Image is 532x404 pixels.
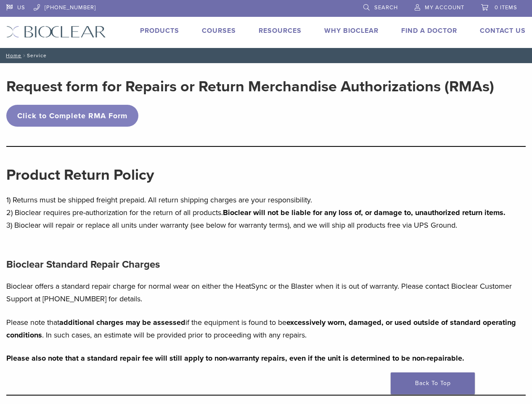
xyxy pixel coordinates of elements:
[21,53,27,58] span: /
[374,4,398,11] span: Search
[495,4,517,11] span: 0 items
[6,316,526,341] p: Please note that if the equipment is found to be . In such cases, an estimate will be provided pr...
[59,318,185,327] strong: additional charges may be assessed
[223,208,506,217] strong: Bioclear will not be liable for any loss of, or damage to, unauthorized return items.
[391,372,475,394] a: Back To Top
[425,4,464,11] span: My Account
[6,318,516,340] strong: excessively worn, damaged, or used outside of standard operating conditions
[140,27,179,35] a: Products
[6,353,464,363] strong: Please also note that a standard repair fee will still apply to non-warranty repairs, even if the...
[259,27,302,35] a: Resources
[6,26,106,38] img: Bioclear
[3,53,21,58] a: Home
[6,105,138,127] a: Click to Complete RMA Form
[6,166,154,184] strong: Product Return Policy
[6,280,526,305] p: Bioclear offers a standard repair charge for normal wear on either the HeatSync or the Blaster wh...
[6,194,526,231] p: 1) Returns must be shipped freight prepaid. All return shipping charges are your responsibility. ...
[324,27,378,35] a: Why Bioclear
[401,27,457,35] a: Find A Doctor
[6,77,494,96] strong: Request form for Repairs or Return Merchandise Authorizations (RMAs)
[6,255,526,275] h4: Bioclear Standard Repair Charges
[202,27,236,35] a: Courses
[480,27,526,35] a: Contact Us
